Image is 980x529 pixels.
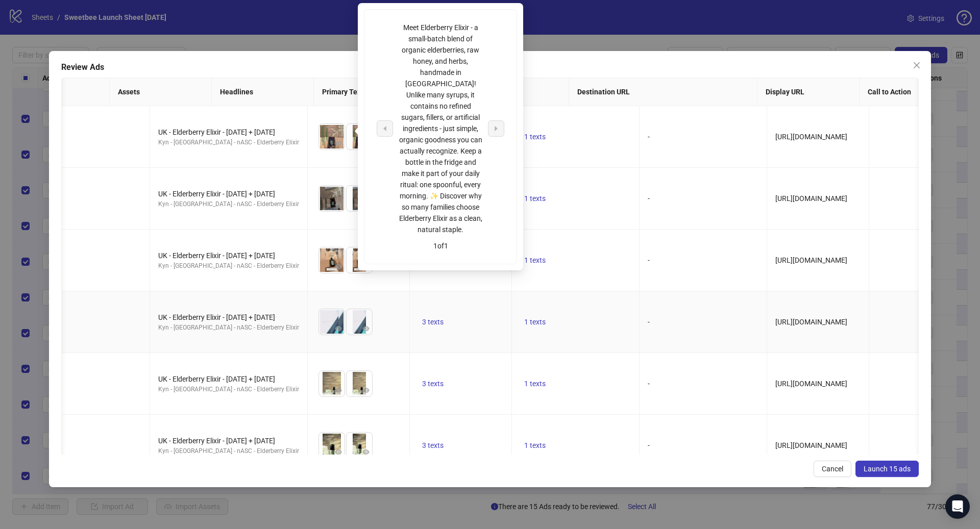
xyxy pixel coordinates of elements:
div: UK - Elderberry Elixir - [DATE] + [DATE] [158,435,299,446]
span: eye [335,448,342,456]
img: Asset 2 [347,247,372,273]
span: eye [335,263,342,270]
button: Preview [332,322,345,335]
button: Preview [332,384,345,396]
span: eye [335,387,342,394]
img: Asset 1 [319,186,345,211]
img: Asset 1 [319,247,345,273]
button: 1 texts [520,439,550,451]
span: Cancel [822,465,843,473]
img: Asset 2 [347,124,372,149]
span: 1 texts [524,194,546,203]
button: 1 texts [520,316,550,328]
button: Preview [332,199,345,211]
span: - [648,133,650,141]
span: [URL][DOMAIN_NAME] [775,441,847,449]
button: Preview [360,446,372,458]
span: - [648,256,650,264]
div: Kyn - [GEOGRAPHIC_DATA] - nASC - Elderberry Elixir [158,199,299,209]
img: Asset 1 [319,124,345,149]
div: Kyn - [GEOGRAPHIC_DATA] - nASC - Elderberry Elixir [158,323,299,333]
button: Cancel [814,461,851,477]
span: eye [362,325,370,332]
button: 3 texts [418,316,448,328]
button: 1 texts [520,131,550,143]
span: 1 texts [524,441,546,449]
span: eye [335,140,342,147]
button: Preview [332,446,345,458]
span: 1 texts [524,256,546,264]
img: Asset 1 [319,433,345,458]
button: 1 texts [520,254,550,266]
span: [URL][DOMAIN_NAME] [775,194,847,203]
th: Call to Action [860,78,936,106]
span: eye [362,448,370,456]
span: 1 texts [524,318,546,326]
button: Preview [332,137,345,149]
div: Kyn - [GEOGRAPHIC_DATA] - nASC - Elderberry Elixir [158,138,299,147]
img: Asset 1 [319,309,345,335]
div: Review Ads [61,61,919,73]
button: Launch 15 ads [855,461,919,477]
img: Asset 1 [319,371,345,396]
img: Asset 2 [347,371,372,396]
span: close [913,61,921,69]
span: 3 texts [422,380,444,388]
span: 3 texts [422,441,444,449]
span: [URL][DOMAIN_NAME] [775,380,847,388]
span: 1 texts [524,133,546,141]
th: Primary Texts [314,78,442,106]
div: UK - Elderberry Elixir - [DATE] + [DATE] [158,127,299,138]
span: eye [335,325,342,332]
div: Kyn - [GEOGRAPHIC_DATA] - nASC - Elderberry Elixir [158,261,299,271]
button: 1 texts [520,192,550,205]
button: 1 texts [520,377,550,390]
div: Kyn - [GEOGRAPHIC_DATA] - nASC - Elderberry Elixir [158,446,299,456]
div: Open Intercom Messenger [945,494,970,519]
span: - [648,380,650,388]
button: 3 texts [418,439,448,451]
img: Asset 2 [347,309,372,335]
span: [URL][DOMAIN_NAME] [775,133,847,141]
button: Preview [360,384,372,396]
th: Display URL [757,78,860,106]
span: [URL][DOMAIN_NAME] [775,256,847,264]
div: UK - Elderberry Elixir - [DATE] + [DATE] [158,250,299,261]
th: Headlines [212,78,314,106]
span: 1 texts [524,380,546,388]
div: Meet Elderberry Elixir - a small-batch blend of organic elderberries, raw honey, and herbs, handm... [398,22,483,235]
span: eye [362,387,370,394]
span: - [648,318,650,326]
span: eye [335,201,342,209]
button: Preview [332,261,345,273]
span: Launch 15 ads [864,465,911,473]
div: Kyn - [GEOGRAPHIC_DATA] - nASC - Elderberry Elixir [158,385,299,394]
div: UK - Elderberry Elixir - [DATE] + [DATE] [158,373,299,385]
div: 1 of 1 [377,240,504,251]
span: - [648,441,650,449]
img: Asset 2 [347,433,372,458]
button: Close [909,57,925,73]
div: UK - Elderberry Elixir - [DATE] + [DATE] [158,188,299,199]
span: [URL][DOMAIN_NAME] [775,318,847,326]
button: 3 texts [418,377,448,390]
div: UK - Elderberry Elixir - [DATE] + [DATE] [158,312,299,323]
th: Assets [110,78,212,106]
img: Asset 2 [347,186,372,211]
span: 3 texts [422,318,444,326]
span: - [648,194,650,203]
th: Destination URL [569,78,757,106]
button: Preview [360,322,372,335]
